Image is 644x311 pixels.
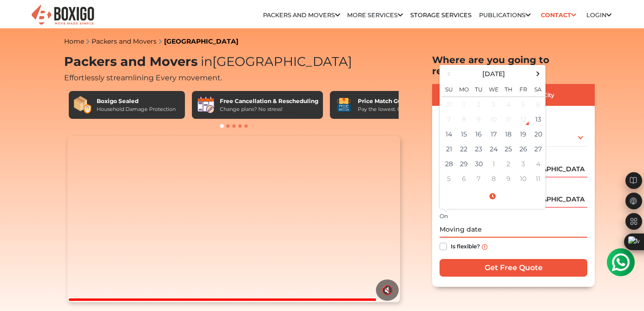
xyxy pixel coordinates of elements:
[92,37,157,45] a: Packers and Movers
[441,80,456,97] th: Su
[440,221,587,238] input: Moving date
[441,192,544,201] a: Select Time
[479,12,531,19] a: Publications
[64,73,222,82] span: Effortlessly streamlining Every movement.
[443,67,455,80] span: Previous Month
[164,37,238,45] a: [GEOGRAPHIC_DATA]
[532,67,545,80] span: Next Month
[67,136,400,302] video: Your browser does not support the video tag.
[482,244,487,250] img: info
[471,80,486,97] th: Tu
[586,12,611,19] a: Login
[335,96,353,114] img: Price Match Guarantee
[64,37,84,45] a: Home
[516,112,530,126] div: 12
[73,96,92,114] img: Boxigo Sealed
[64,54,403,70] h1: Packers and Movers
[486,80,501,97] th: We
[456,67,531,80] th: Select Month
[220,97,318,105] div: Free Cancellation & Rescheduling
[263,12,340,19] a: Packers and Movers
[220,105,318,113] div: Change plans? No stress!
[97,105,176,113] div: Household Damage Protection
[9,9,28,28] img: whatsapp-icon.svg
[97,97,176,105] div: Boxigo Sealed
[376,279,399,301] button: 🔇
[197,54,352,69] span: [GEOGRAPHIC_DATA]
[516,80,531,97] th: Fr
[410,12,472,19] a: Storage Services
[197,96,215,114] img: Free Cancellation & Rescheduling
[440,259,587,277] input: Get Free Quote
[201,54,212,69] span: in
[456,80,471,97] th: Mo
[440,212,448,220] label: On
[432,54,595,77] h2: Where are you going to relocate?
[501,80,516,97] th: Th
[30,4,95,26] img: Boxigo
[347,12,403,19] a: More services
[538,8,579,22] a: Contact
[531,80,545,97] th: Sa
[451,241,480,251] label: Is flexible?
[358,97,428,105] div: Price Match Guarantee
[358,105,428,113] div: Pay the lowest. Guaranteed!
